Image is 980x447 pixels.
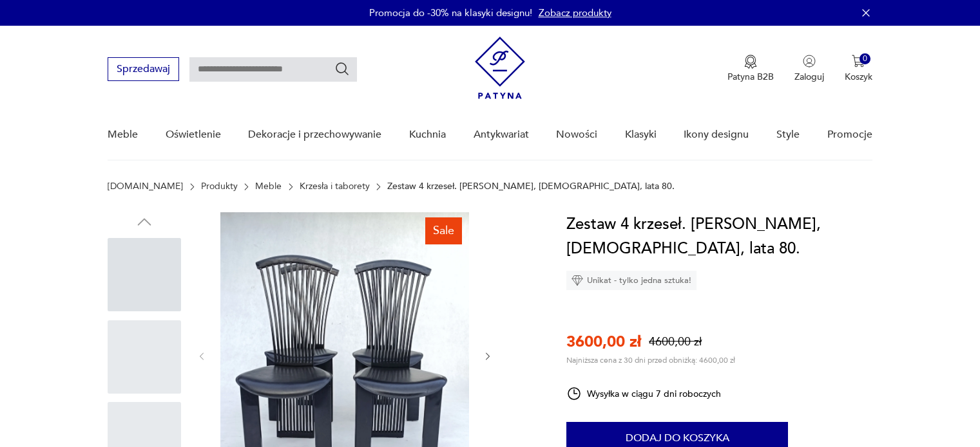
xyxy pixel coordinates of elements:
[387,181,675,192] p: Zestaw 4 krzeseł. [PERSON_NAME], [DEMOGRAPHIC_DATA], lata 80.
[166,110,221,160] a: Oświetlenie
[572,275,583,286] img: Ikona diamentu
[566,386,721,401] div: Wysyłka w ciągu 7 dni roboczych
[566,355,735,365] p: Najniższa cena z 30 dni przed obniżką: 4600,00 zł
[566,271,697,290] div: Unikat - tylko jedna sztuka!
[852,55,865,68] img: Ikona koszyka
[108,66,179,75] a: Sprzedawaj
[108,110,138,160] a: Meble
[776,110,800,160] a: Style
[108,181,183,192] a: [DOMAIN_NAME]
[566,212,872,261] h1: Zestaw 4 krzeseł. [PERSON_NAME], [DEMOGRAPHIC_DATA], lata 80.
[827,110,872,160] a: Promocje
[727,55,774,83] button: Patyna B2B
[794,71,824,83] p: Zaloguj
[727,71,774,83] p: Patyna B2B
[727,55,774,83] a: Ikona medaluPatyna B2B
[300,181,370,192] a: Krzesła i taborety
[425,217,462,244] div: Sale
[794,55,824,83] button: Zaloguj
[744,55,757,69] img: Ikona medalu
[649,334,702,350] p: 4600,00 zł
[108,57,179,81] button: Sprzedawaj
[803,55,816,68] img: Ikonka użytkownika
[566,331,641,352] p: 3600,00 zł
[684,110,749,160] a: Ikony designu
[845,55,872,83] button: 0Koszyk
[625,110,657,160] a: Klasyki
[334,61,350,77] button: Szukaj
[255,181,282,192] a: Meble
[474,110,529,160] a: Antykwariat
[845,71,872,83] p: Koszyk
[860,53,870,64] div: 0
[248,110,381,160] a: Dekoracje i przechowywanie
[201,181,238,192] a: Produkty
[556,110,597,160] a: Nowości
[409,110,446,160] a: Kuchnia
[475,37,525,99] img: Patyna - sklep z meblami i dekoracjami vintage
[539,6,611,19] a: Zobacz produkty
[369,6,532,19] p: Promocja do -30% na klasyki designu!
